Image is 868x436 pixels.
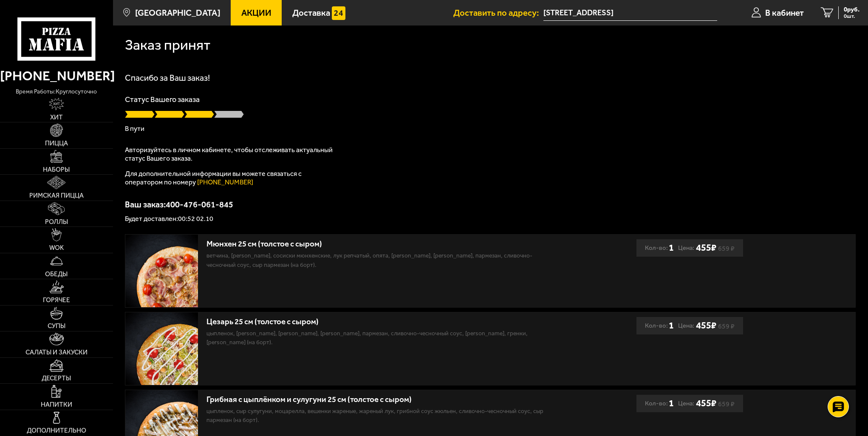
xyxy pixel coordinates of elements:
span: Горячее [43,297,70,303]
div: Кол-во: [645,239,674,257]
p: Статус Вашего заказа [125,96,856,103]
b: 1 [669,317,674,334]
span: Доставить по адресу: [453,8,543,17]
h1: Заказ принят [125,38,210,52]
div: Кол-во: [645,395,674,412]
span: Наборы [43,167,70,173]
span: Цена: [678,395,694,412]
b: 455 ₽ [696,320,716,331]
span: Пицца [45,140,68,147]
span: Хит [50,114,63,121]
span: Супы [48,323,65,329]
span: 0 шт. [844,14,860,19]
p: цыпленок, [PERSON_NAME], [PERSON_NAME], [PERSON_NAME], пармезан, сливочно-чесночный соус, [PERSON... [206,329,549,347]
span: Роллы [45,219,68,225]
span: Дополнительно [27,428,86,434]
span: Цена: [678,239,694,257]
h1: Спасибо за Ваш заказ! [125,74,856,82]
div: Кол-во: [645,317,674,334]
span: Акции [241,8,271,17]
span: В кабинет [765,8,804,17]
b: 455 ₽ [696,242,716,254]
span: проспект Пятилеток, 9к1 [543,5,717,21]
div: Грибная с цыплёнком и сулугуни 25 см (толстое с сыром) [206,395,549,405]
p: ветчина, [PERSON_NAME], сосиски мюнхенские, лук репчатый, опята, [PERSON_NAME], [PERSON_NAME], па... [206,251,549,269]
span: Обеды [45,271,68,277]
span: Цена: [678,317,694,334]
span: Салаты и закуски [25,349,88,356]
span: Напитки [41,402,72,408]
b: 1 [669,239,674,257]
p: Авторизуйтесь в личном кабинете, чтобы отслеживать актуальный статус Вашего заказа. [125,146,337,163]
p: Ваш заказ: 400-476-061-845 [125,200,856,209]
div: Мюнхен 25 см (толстое с сыром) [206,239,549,249]
span: 0 руб. [844,6,860,13]
span: WOK [49,245,64,251]
b: 1 [669,395,674,412]
span: Доставка [292,8,330,17]
s: 659 ₽ [718,324,735,328]
input: Ваш адрес доставки [543,5,717,21]
p: Для дополнительной информации вы можете связаться с оператором по номеру [125,170,337,187]
s: 659 ₽ [718,246,735,251]
span: Римская пицца [29,193,84,199]
b: 455 ₽ [696,398,716,409]
div: Цезарь 25 см (толстое с сыром) [206,317,549,327]
a: [PHONE_NUMBER] [197,178,253,186]
span: Десерты [42,375,71,382]
img: 15daf4d41897b9f0e9f617042186c801.svg [332,6,345,20]
span: [GEOGRAPHIC_DATA] [135,8,221,17]
p: Будет доставлен: 00:52 02.10 [125,215,856,222]
p: цыпленок, сыр сулугуни, моцарелла, вешенки жареные, жареный лук, грибной соус Жюльен, сливочно-че... [206,407,549,425]
s: 659 ₽ [718,402,735,406]
p: В пути [125,125,856,132]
